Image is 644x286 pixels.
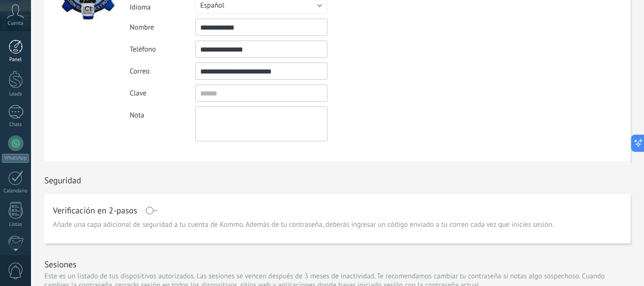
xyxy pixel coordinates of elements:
div: Listas [2,222,30,228]
div: Leads [2,91,30,97]
h1: Seguridad [44,175,81,186]
div: Correo [130,67,195,76]
span: Cuenta [8,21,23,27]
div: Calendario [2,188,30,194]
div: Nota [130,106,195,120]
h1: Sesiones [44,259,76,270]
div: WhatsApp [2,154,29,163]
div: Nombre [130,23,195,32]
h1: Verificación en 2-pasos [53,207,137,214]
div: Teléfono [130,45,195,54]
span: Español [200,1,225,10]
div: Panel [2,57,30,63]
span: Añade una capa adicional de seguridad a tu cuenta de Kommo. Además de tu contraseña, deberás ingr... [53,220,554,230]
div: Clave [130,89,195,98]
div: Chats [2,122,30,128]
